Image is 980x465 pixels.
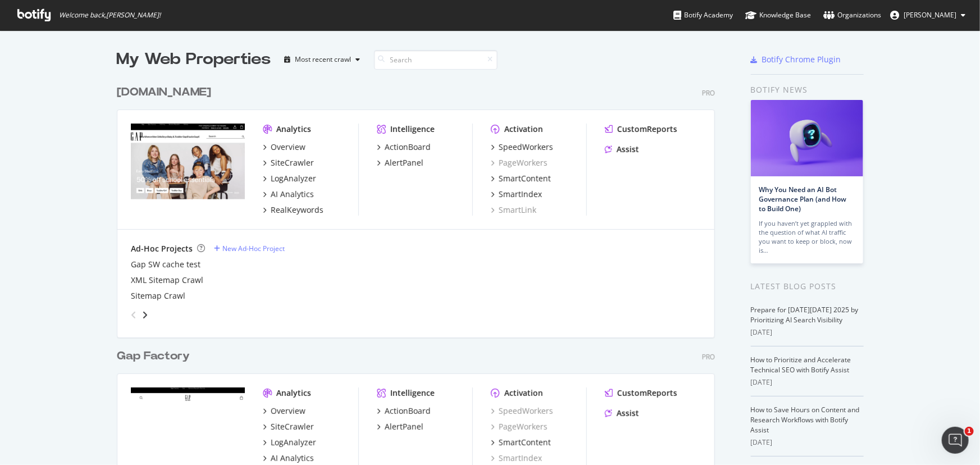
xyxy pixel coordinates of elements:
[491,405,553,417] a: SpeedWorkers
[942,427,969,454] iframe: Intercom live chat
[673,10,733,21] div: Botify Academy
[385,405,431,417] div: ActionBoard
[271,189,314,200] div: AI Analytics
[751,54,841,65] a: Botify Chrome Plugin
[751,405,860,435] a: How to Save Hours on Content and Research Workflows with Botify Assist
[271,453,314,464] div: AI Analytics
[751,100,863,176] img: Why You Need an AI Bot Governance Plan (and How to Build One)
[617,388,677,399] div: CustomReports
[117,84,211,101] div: [DOMAIN_NAME]
[499,437,551,448] div: SmartContent
[491,157,548,168] a: PageWorkers
[263,453,314,464] a: AI Analytics
[745,10,811,21] div: Knowledge Base
[263,437,316,448] a: LogAnalyzer
[117,84,216,101] a: [DOMAIN_NAME]
[263,157,314,168] a: SiteCrawler
[751,84,864,96] div: Botify news
[271,437,316,448] div: LogAnalyzer
[605,408,639,419] a: Assist
[276,124,311,135] div: Analytics
[276,388,311,399] div: Analytics
[385,157,423,168] div: AlertPanel
[117,348,190,364] div: Gap Factory
[271,405,306,417] div: Overview
[131,243,193,254] div: Ad-Hoc Projects
[263,421,314,432] a: SiteCrawler
[751,377,864,388] div: [DATE]
[491,189,542,200] a: SmartIndex
[263,189,314,200] a: AI Analytics
[131,290,185,302] a: Sitemap Crawl
[131,259,200,270] a: Gap SW cache test
[759,185,847,213] a: Why You Need an AI Bot Governance Plan (and How to Build One)
[390,388,435,399] div: Intelligence
[214,244,285,253] a: New Ad-Hoc Project
[881,6,974,24] button: [PERSON_NAME]
[491,453,542,464] a: SmartIndex
[751,280,864,293] div: Latest Blog Posts
[271,204,323,216] div: RealKeywords
[965,427,974,436] span: 1
[117,48,271,71] div: My Web Properties
[491,437,551,448] a: SmartContent
[131,275,203,286] a: XML Sitemap Crawl
[499,173,551,184] div: SmartContent
[491,421,548,432] a: PageWorkers
[126,306,141,324] div: angle-left
[751,355,851,375] a: How to Prioritize and Accelerate Technical SEO with Botify Assist
[385,421,423,432] div: AlertPanel
[271,421,314,432] div: SiteCrawler
[605,388,677,399] a: CustomReports
[117,348,194,364] a: Gap Factory
[751,305,859,325] a: Prepare for [DATE][DATE] 2025 by Prioritizing AI Search Visibility
[141,309,149,321] div: angle-right
[617,124,677,135] div: CustomReports
[762,54,841,65] div: Botify Chrome Plugin
[605,144,639,155] a: Assist
[491,142,553,153] a: SpeedWorkers
[377,142,431,153] a: ActionBoard
[504,388,543,399] div: Activation
[374,50,498,70] input: Search
[59,11,161,20] span: Welcome back, [PERSON_NAME] !
[904,10,956,20] span: Greg M
[504,124,543,135] div: Activation
[263,173,316,184] a: LogAnalyzer
[131,124,245,215] img: Gap.com
[617,408,639,419] div: Assist
[491,173,551,184] a: SmartContent
[263,142,306,153] a: Overview
[295,56,352,63] div: Most recent crawl
[263,204,323,216] a: RealKeywords
[271,173,316,184] div: LogAnalyzer
[605,124,677,135] a: CustomReports
[751,327,864,338] div: [DATE]
[823,10,881,21] div: Organizations
[751,437,864,448] div: [DATE]
[377,157,423,168] a: AlertPanel
[702,352,715,362] div: Pro
[271,142,306,153] div: Overview
[491,204,536,216] a: SmartLink
[499,142,553,153] div: SpeedWorkers
[222,244,285,253] div: New Ad-Hoc Project
[385,142,431,153] div: ActionBoard
[617,144,639,155] div: Assist
[263,405,306,417] a: Overview
[759,219,855,255] div: If you haven’t yet grappled with the question of what AI traffic you want to keep or block, now is…
[271,157,314,168] div: SiteCrawler
[390,124,435,135] div: Intelligence
[377,421,423,432] a: AlertPanel
[702,88,715,98] div: Pro
[499,189,542,200] div: SmartIndex
[280,51,365,69] button: Most recent crawl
